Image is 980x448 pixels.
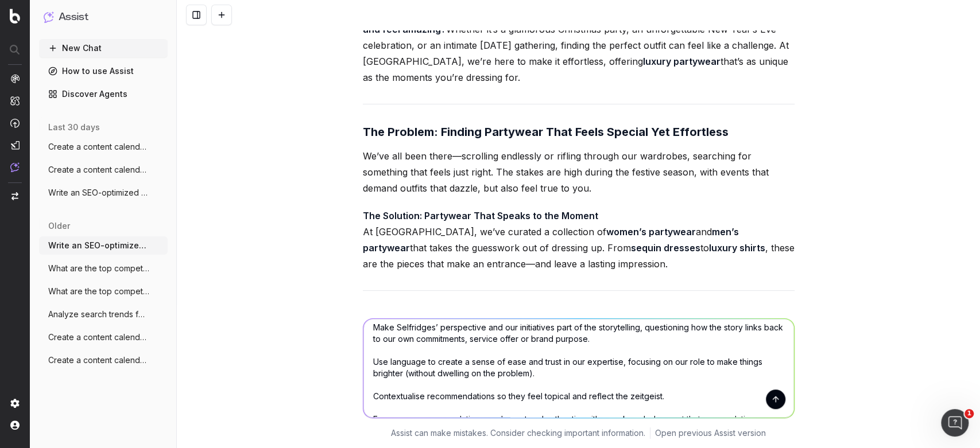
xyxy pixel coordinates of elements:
[606,226,696,237] strong: women’s partywear
[363,210,598,221] strong: The Solution: Partywear That Speaks to the Moment
[44,11,54,22] img: Assist
[48,187,149,198] span: Write an SEO-optimized article about on
[655,427,766,439] a: Open previous Assist version
[39,138,168,156] button: Create a content calendar using trends &
[39,161,168,179] button: Create a content calendar with 10 differ
[631,242,700,254] strong: sequin dresses
[48,286,149,297] span: What are the top competitors ranking for
[48,220,70,232] span: older
[10,118,20,128] img: Activation
[10,9,20,24] img: Botify logo
[10,141,20,150] img: Studio
[39,39,168,57] button: New Chat
[363,208,795,272] p: At [GEOGRAPHIC_DATA], we’ve curated a collection of and that takes the guesswork out of dressing ...
[363,125,729,139] strong: The Problem: Finding Partywear That Feels Special Yet Effortless
[48,263,149,274] span: What are the top competitors ranking for
[44,9,163,25] button: Assist
[39,259,168,278] button: What are the top competitors ranking for
[10,420,20,430] img: My account
[48,354,149,366] span: Create a content calendar using trends &
[48,122,100,133] span: last 30 days
[10,96,20,106] img: Intelligence
[39,184,168,202] button: Write an SEO-optimized article about on
[59,9,88,25] h1: Assist
[363,319,794,418] textarea: could you rewrite it using the below tonne : use bold questions and statements that build excitem...
[48,240,149,251] span: Write an SEO-optimized article about on
[363,148,795,196] p: We’ve all been there—scrolling endlessly or rifling through our wardrobes, searching for somethin...
[48,141,149,153] span: Create a content calendar using trends &
[39,351,168,369] button: Create a content calendar using trends &
[39,85,168,103] a: Discover Agents
[10,399,20,408] img: Setting
[39,328,168,346] button: Create a content calendar using trends &
[643,56,721,67] strong: luxury partywear
[48,164,149,176] span: Create a content calendar with 10 differ
[48,309,149,320] span: Analyze search trends for: shoes
[391,427,645,439] p: Assist can make mistakes. Consider checking important information.
[964,409,974,418] span: 1
[941,409,969,437] iframe: Intercom live chat
[10,74,20,83] img: Analytics
[10,162,20,172] img: Assist
[709,242,765,254] strong: luxury shirts
[11,192,18,200] img: Switch project
[39,305,168,324] button: Analyze search trends for: shoes
[39,282,168,301] button: What are the top competitors ranking for
[39,236,168,255] button: Write an SEO-optimized article about on
[39,62,168,80] a: How to use Assist
[48,332,149,343] span: Create a content calendar using trends &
